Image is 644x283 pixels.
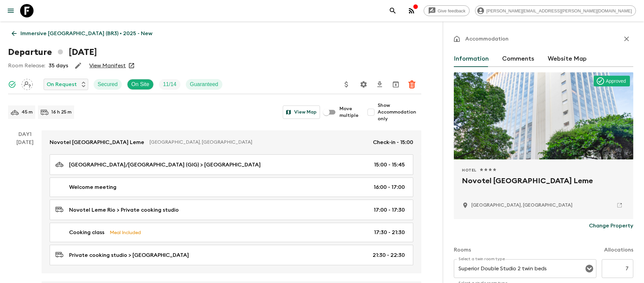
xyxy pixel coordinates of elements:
[159,79,180,90] div: Trip Fill
[465,35,508,43] p: Accommodation
[483,8,636,13] span: [PERSON_NAME][EMAIL_ADDRESS][PERSON_NAME][DOMAIN_NAME]
[454,51,489,67] button: Information
[459,256,505,262] label: Select a twin room type
[190,80,218,88] p: Guaranteed
[69,228,104,236] p: Cooking class
[50,178,413,197] a: Welcome meeting16:00 - 17:00
[462,175,625,197] h2: Novotel [GEOGRAPHIC_DATA] Leme
[589,222,633,230] p: Change Property
[454,72,633,159] div: Photo of Novotel Rio de Janeiro Leme
[502,51,534,67] button: Comments
[475,5,636,16] div: [PERSON_NAME][EMAIL_ADDRESS][PERSON_NAME][DOMAIN_NAME]
[110,229,141,236] p: Meal Included
[69,183,116,191] p: Welcome meeting
[47,80,77,88] p: On Request
[373,251,405,259] p: 21:30 - 22:30
[424,5,470,16] a: Give feedback
[16,138,34,273] div: [DATE]
[548,51,587,67] button: Website Map
[389,78,402,91] button: Archive (Completed, Cancelled or Unsynced Departures only)
[69,161,261,169] p: [GEOGRAPHIC_DATA]/[GEOGRAPHIC_DATA] (GIG) > [GEOGRAPHIC_DATA]
[589,219,633,232] button: Change Property
[604,246,633,254] p: Allocations
[50,200,413,220] a: Novotel Leme Rio > Private cooking studio17:00 - 17:30
[51,109,71,116] p: 16 h 25 m
[8,46,97,59] h1: Departure [DATE]
[374,183,405,191] p: 16:00 - 17:00
[374,228,405,236] p: 17:30 - 21:30
[89,62,126,69] a: View Manifest
[405,78,419,91] button: Delete
[585,264,594,273] button: Open
[69,206,179,214] p: Novotel Leme Rio > Private cooking studio
[4,4,17,17] button: menu
[50,154,413,175] a: [GEOGRAPHIC_DATA]/[GEOGRAPHIC_DATA] (GIG) > [GEOGRAPHIC_DATA]15:00 - 15:45
[21,109,33,116] p: 45 m
[150,139,368,146] p: [GEOGRAPHIC_DATA], [GEOGRAPHIC_DATA]
[378,102,421,122] span: Show Accommodation only
[339,105,359,119] span: Move multiple
[163,80,176,88] p: 11 / 14
[357,78,370,91] button: Settings
[131,80,149,88] p: On Site
[127,79,154,90] div: On Site
[50,138,144,146] p: Novotel [GEOGRAPHIC_DATA] Leme
[94,79,122,90] div: Secured
[434,8,469,13] span: Give feedback
[50,223,413,242] a: Cooking classMeal Included17:30 - 21:30
[42,130,421,154] a: Novotel [GEOGRAPHIC_DATA] Leme[GEOGRAPHIC_DATA], [GEOGRAPHIC_DATA]Check-in - 15:00
[340,78,353,91] button: Update Price, Early Bird Discount and Costs
[8,62,45,70] p: Room Release:
[374,161,405,169] p: 15:00 - 15:45
[386,4,399,17] button: search adventures
[50,245,413,265] a: Private cooking studio > [GEOGRAPHIC_DATA]21:30 - 22:30
[373,78,386,91] button: Download CSV
[454,246,471,254] p: Rooms
[283,105,320,119] button: View Map
[20,29,152,38] p: Immersive [GEOGRAPHIC_DATA] (BR3) • 2025 - New
[374,206,405,214] p: 17:00 - 17:30
[8,80,16,88] svg: Synced Successfully
[8,27,156,40] a: Immersive [GEOGRAPHIC_DATA] (BR3) • 2025 - New
[69,251,189,259] p: Private cooking studio > [GEOGRAPHIC_DATA]
[8,130,42,138] p: Day 1
[471,202,573,209] p: Rio de Janeiro, Brazil
[462,167,477,173] span: Hotel
[606,78,626,84] p: Approved
[373,138,413,146] p: Check-in - 15:00
[98,80,118,88] p: Secured
[49,62,68,70] p: 35 days
[21,81,33,86] span: Assign pack leader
